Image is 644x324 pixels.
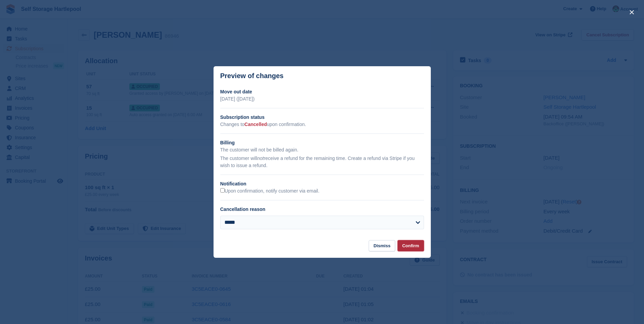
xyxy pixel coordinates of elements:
[220,95,424,103] p: [DATE] ([DATE])
[257,156,263,161] em: not
[220,155,424,169] p: The customer will receive a refund for the remaining time. Create a refund via Stripe if you wish...
[220,72,284,80] p: Preview of changes
[369,240,395,251] button: Dismiss
[220,180,424,187] h2: Notification
[220,188,225,193] input: Upon confirmation, notify customer via email.
[244,122,267,127] span: Cancelled
[398,240,424,251] button: Confirm
[220,88,424,95] h2: Move out date
[220,114,424,121] h2: Subscription status
[220,206,265,212] label: Cancellation reason
[626,7,637,18] button: close
[220,146,424,154] p: The customer will not be billed again.
[220,139,424,146] h2: Billing
[220,121,424,128] p: Changes to upon confirmation.
[220,188,319,194] label: Upon confirmation, notify customer via email.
